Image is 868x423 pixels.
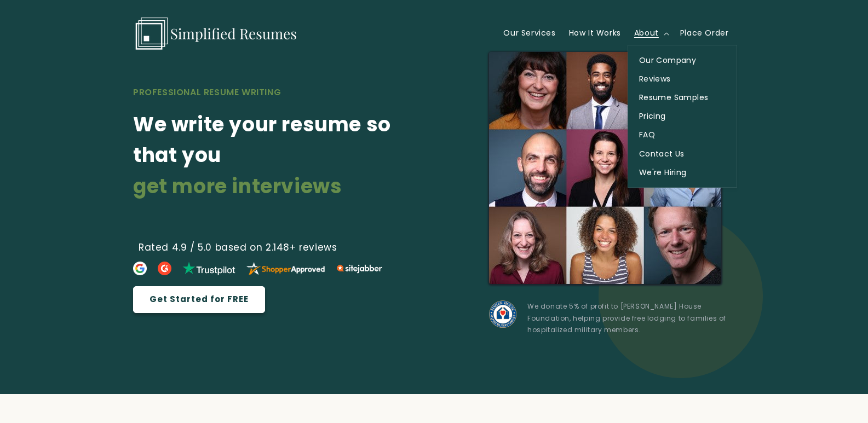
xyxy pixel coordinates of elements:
[569,28,621,38] span: How It Works
[628,88,737,107] a: Resume Samples
[133,87,407,98] h2: PROFESSIONAL RESUME WRITING
[628,144,737,163] a: Contact Us
[674,21,735,44] a: Place Order
[628,163,737,182] a: We're Hiring
[634,28,659,38] span: About
[628,51,737,69] a: Our Company
[628,125,737,144] a: FAQ
[628,21,674,44] summary: About
[133,286,265,312] a: Get Started for FREE
[133,172,342,200] strong: get more interviews
[628,69,737,88] a: Reviews
[562,21,628,44] a: How It Works
[628,107,737,125] a: Pricing
[503,28,555,38] span: Our Services
[129,11,301,55] a: Simplified Resumes
[527,300,727,336] p: We donate 5% of profit to [PERSON_NAME] House Foundation, helping provide free lodging to familie...
[133,15,297,51] img: Simplified Resumes
[497,21,562,44] a: Our Services
[139,239,337,256] span: Rated 4.9 / 5.0 based on 2.148+ reviews
[680,28,729,38] span: Place Order
[133,110,391,169] strong: We write your resume so that you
